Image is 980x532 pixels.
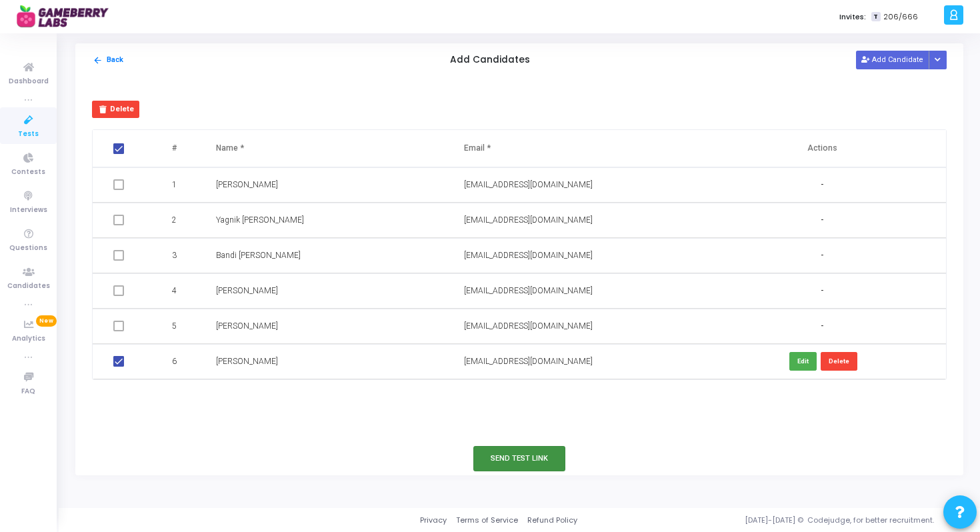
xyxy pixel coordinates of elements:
button: Delete [821,352,857,370]
a: Terms of Service [456,515,518,526]
span: [EMAIL_ADDRESS][DOMAIN_NAME] [464,215,593,225]
span: [EMAIL_ADDRESS][DOMAIN_NAME] [464,321,593,331]
th: Email * [451,130,699,167]
span: - [821,285,823,297]
span: Questions [9,243,47,254]
span: 3 [172,249,177,261]
th: Actions [698,130,946,167]
span: Yagnik [PERSON_NAME] [216,215,304,225]
span: Interviews [10,205,47,216]
span: Bandi [PERSON_NAME] [216,251,301,260]
img: logo [17,3,117,30]
button: Delete [92,101,139,118]
span: Tests [18,129,39,140]
span: 4 [172,285,177,297]
th: # [148,130,203,167]
button: Send Test Link [473,446,565,471]
span: - [821,215,823,226]
span: Candidates [7,281,50,292]
span: 2 [172,214,177,226]
button: Edit [789,352,817,370]
span: [PERSON_NAME] [216,180,278,189]
span: - [821,250,823,261]
button: Add Candidate [856,51,929,69]
span: [EMAIL_ADDRESS][DOMAIN_NAME] [464,180,593,189]
span: T [871,12,880,22]
button: Back [92,54,124,67]
span: 6 [172,355,177,367]
span: Contests [11,167,45,178]
span: - [821,179,823,191]
span: 1 [172,179,177,191]
h5: Add Candidates [450,55,530,66]
span: 206/666 [883,11,918,23]
span: 5 [172,320,177,332]
span: - [821,321,823,332]
mat-icon: arrow_back [93,55,103,65]
span: Analytics [12,333,45,345]
a: Refund Policy [527,515,577,526]
th: Name * [203,130,451,167]
span: [PERSON_NAME] [216,357,278,366]
span: [PERSON_NAME] [216,286,278,295]
span: Dashboard [9,76,49,87]
span: FAQ [21,386,35,397]
div: Button group with nested dropdown [929,51,947,69]
span: New [36,315,57,327]
div: [DATE]-[DATE] © Codejudge, for better recruitment. [577,515,963,526]
span: [EMAIL_ADDRESS][DOMAIN_NAME] [464,357,593,366]
a: Privacy [420,515,447,526]
span: [PERSON_NAME] [216,321,278,331]
label: Invites: [839,11,866,23]
span: [EMAIL_ADDRESS][DOMAIN_NAME] [464,286,593,295]
span: [EMAIL_ADDRESS][DOMAIN_NAME] [464,251,593,260]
